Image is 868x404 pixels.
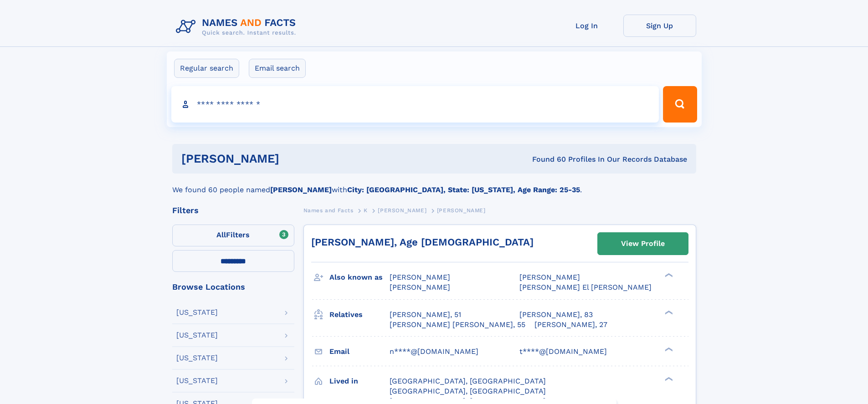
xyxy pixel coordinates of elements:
[663,309,673,315] div: ❯
[172,283,294,291] div: Browse Locations
[663,346,673,352] div: ❯
[519,310,593,320] a: [PERSON_NAME], 83
[329,270,390,285] h3: Also known as
[174,59,239,78] label: Regular search
[172,174,696,195] div: We found 60 people named with .
[390,310,461,320] a: [PERSON_NAME], 51
[364,205,368,216] a: K
[364,207,368,214] span: K
[390,320,525,330] a: [PERSON_NAME] [PERSON_NAME], 55
[329,344,390,359] h3: Email
[598,233,688,255] a: View Profile
[329,307,390,322] h3: Relatives
[249,59,306,78] label: Email search
[390,377,546,385] span: [GEOGRAPHIC_DATA], [GEOGRAPHIC_DATA]
[550,15,623,37] a: Log In
[172,15,303,39] img: Logo Names and Facts
[176,332,218,339] div: [US_STATE]
[519,283,652,291] span: [PERSON_NAME] El [PERSON_NAME]
[390,283,450,291] span: [PERSON_NAME]
[329,373,390,389] h3: Lived in
[406,154,687,164] div: Found 60 Profiles In Our Records Database
[663,86,697,123] button: Search Button
[534,320,607,330] a: [PERSON_NAME], 27
[172,225,294,246] label: Filters
[663,376,673,382] div: ❯
[663,272,673,278] div: ❯
[216,230,226,239] span: All
[390,273,450,281] span: [PERSON_NAME]
[270,185,332,194] b: [PERSON_NAME]
[621,233,665,254] div: View Profile
[437,207,486,214] span: [PERSON_NAME]
[176,377,218,384] div: [US_STATE]
[519,273,580,281] span: [PERSON_NAME]
[172,206,294,215] div: Filters
[623,15,696,37] a: Sign Up
[176,354,218,362] div: [US_STATE]
[378,205,426,216] a: [PERSON_NAME]
[171,86,659,123] input: search input
[378,207,426,214] span: [PERSON_NAME]
[347,185,580,194] b: City: [GEOGRAPHIC_DATA], State: [US_STATE], Age Range: 25-35
[176,309,218,316] div: [US_STATE]
[303,205,354,216] a: Names and Facts
[311,236,534,248] a: [PERSON_NAME], Age [DEMOGRAPHIC_DATA]
[181,153,406,164] h1: [PERSON_NAME]
[390,387,546,395] span: [GEOGRAPHIC_DATA], [GEOGRAPHIC_DATA]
